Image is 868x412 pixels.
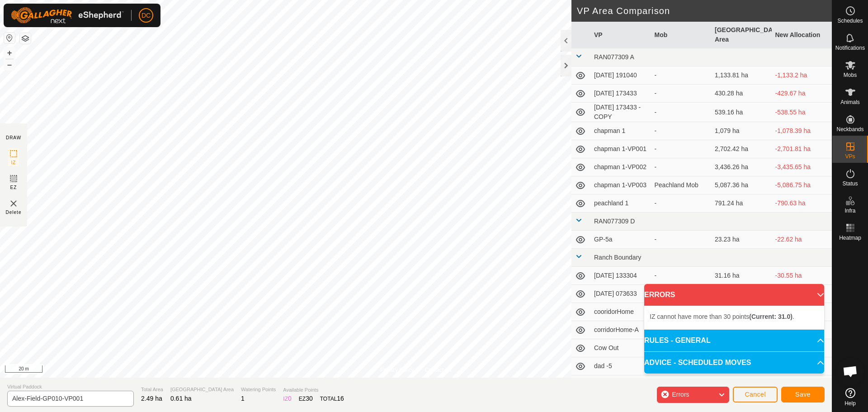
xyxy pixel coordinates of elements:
[288,395,292,402] span: 0
[590,176,651,194] td: chapman 1-VP003
[590,22,651,48] th: VP
[6,209,22,216] span: Delete
[711,375,772,393] td: 13.38 ha
[655,126,708,136] div: -
[320,394,344,403] div: TOTAL
[644,357,751,368] span: ADVICE - SCHEDULED MOVES
[590,122,651,140] td: chapman 1
[590,267,651,285] td: [DATE] 133304
[844,208,855,213] span: Infra
[590,140,651,158] td: chapman 1-VP001
[6,134,21,141] div: DRAW
[170,395,192,402] span: 0.61 ha
[655,144,708,154] div: -
[711,85,772,103] td: 430.28 ha
[283,386,344,394] span: Available Points
[594,218,635,225] span: RAN077309 D
[11,7,124,24] img: Gallagher Logo
[590,103,651,122] td: [DATE] 173433 - COPY
[837,18,863,24] span: Schedules
[644,335,711,346] span: RULES - GENERAL
[711,66,772,85] td: 1,133.81 ha
[577,5,832,16] h2: VP Area Comparison
[142,11,151,20] span: DC
[795,391,811,398] span: Save
[711,158,772,176] td: 3,436.26 ha
[590,231,651,249] td: GP-5a
[594,254,641,261] span: Ranch Boundary
[772,103,832,122] td: -538.55 ha
[749,313,793,320] b: (Current: 31.0)
[4,33,15,43] button: Reset Map
[772,231,832,249] td: -22.62 ha
[7,383,134,391] span: Virtual Paddock
[655,108,708,117] div: -
[745,391,766,398] span: Cancel
[772,22,832,48] th: New Allocation
[837,358,864,385] div: Open chat
[655,71,708,80] div: -
[672,391,689,398] span: Errors
[644,306,824,329] p-accordion-content: ERRORS
[241,395,245,402] span: 1
[594,53,634,61] span: RAN077309 A
[644,284,824,306] p-accordion-header: ERRORS
[590,357,651,375] td: dad -5
[772,85,832,103] td: -429.67 ha
[772,66,832,85] td: -1,133.2 ha
[299,394,313,403] div: EZ
[772,122,832,140] td: -1,078.39 ha
[781,387,825,403] button: Save
[590,321,651,339] td: corridorHome-A
[4,47,15,58] button: +
[10,184,17,191] span: EZ
[306,395,313,402] span: 30
[839,235,861,241] span: Heatmap
[844,401,856,406] span: Help
[590,194,651,213] td: peachland 1
[772,194,832,213] td: -790.63 ha
[836,127,863,132] span: Neckbands
[711,267,772,285] td: 31.16 ha
[711,194,772,213] td: 791.24 ha
[644,330,824,351] p-accordion-header: RULES - GENERAL
[733,387,778,403] button: Cancel
[840,99,860,105] span: Animals
[590,285,651,303] td: [DATE] 073633
[711,231,772,249] td: 23.23 ha
[20,33,31,44] button: Map Layers
[655,235,708,244] div: -
[11,159,16,166] span: IZ
[644,352,824,374] p-accordion-header: ADVICE - SCHEDULED MOVES
[772,140,832,158] td: -2,701.81 ha
[711,140,772,158] td: 2,702.42 ha
[711,103,772,122] td: 539.16 ha
[141,395,162,402] span: 2.49 ha
[835,45,865,51] span: Notifications
[425,366,452,374] a: Contact Us
[651,22,712,48] th: Mob
[590,158,651,176] td: chapman 1-VP002
[655,199,708,208] div: -
[711,176,772,194] td: 5,087.36 ha
[772,267,832,285] td: -30.55 ha
[4,59,15,70] button: –
[241,386,276,393] span: Watering Points
[844,72,857,78] span: Mobs
[8,198,19,209] img: VP
[590,66,651,85] td: [DATE] 191040
[655,180,708,190] div: Peachland Mob
[337,395,344,402] span: 16
[380,366,414,374] a: Privacy Policy
[283,394,291,403] div: IZ
[832,384,868,410] a: Help
[655,271,708,280] div: -
[655,89,708,98] div: -
[590,375,651,393] td: dad-6
[845,154,855,159] span: VPs
[711,22,772,48] th: [GEOGRAPHIC_DATA] Area
[590,303,651,321] td: cooridorHome
[655,162,708,172] div: -
[644,289,675,300] span: ERRORS
[650,313,794,320] span: IZ cannot have more than 30 points .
